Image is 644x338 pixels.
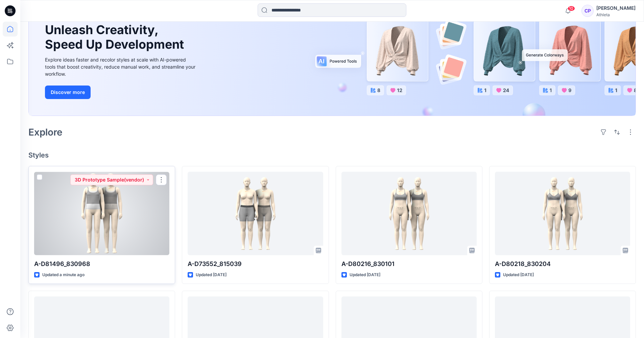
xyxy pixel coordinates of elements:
p: A-D80216_830101 [341,259,477,269]
p: A-D81496_830968 [34,259,169,269]
p: Updated a minute ago [42,271,85,279]
div: Explore ideas faster and recolor styles at scale with AI-powered tools that boost creativity, red... [45,56,197,77]
h4: Styles [28,151,636,159]
h2: Explore [28,127,63,138]
a: A-D80218_830204 [495,172,630,255]
a: A-D73552_815039 [188,172,323,255]
span: 10 [568,6,575,11]
p: A-D80218_830204 [495,259,630,269]
div: Athleta [596,12,636,17]
button: Discover more [45,86,91,99]
div: CP [581,5,594,17]
p: Updated [DATE] [503,271,534,279]
p: Updated [DATE] [196,271,226,279]
div: [PERSON_NAME] [596,4,636,12]
a: A-D81496_830968 [34,172,169,255]
h1: Unleash Creativity, Speed Up Development [45,23,187,52]
a: Discover more [45,86,197,99]
p: Updated [DATE] [350,271,380,279]
p: A-D73552_815039 [188,259,323,269]
a: A-D80216_830101 [341,172,477,255]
